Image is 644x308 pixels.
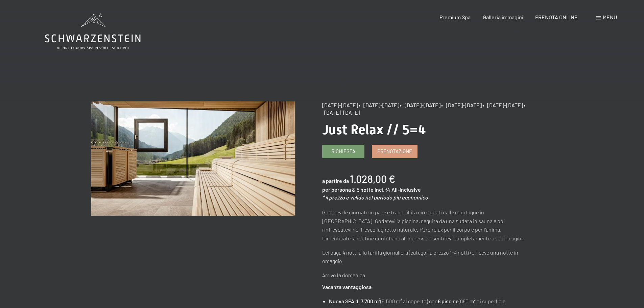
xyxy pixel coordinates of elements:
span: • [DATE]-[DATE] [359,102,399,108]
span: Prenotazione [377,148,412,155]
strong: Vacanza vantaggiosa [322,284,372,290]
b: 1.028,00 € [350,173,395,185]
p: Godetevi le giornate in pace e tranquillità circondati dalle montagne in [GEOGRAPHIC_DATA]. Godet... [322,208,526,242]
a: Premium Spa [439,14,471,20]
span: [DATE]-[DATE] [322,102,358,108]
span: Richiesta [331,148,355,155]
p: Arrivo la domenica [322,271,526,280]
span: 5 notte [357,186,374,193]
span: • [DATE]-[DATE] [441,102,482,108]
span: per persona & [322,186,356,193]
span: Just Relax // 5=4 [322,122,426,138]
strong: Nuova SPA di 7.700 m² [329,298,380,304]
a: Prenotazione [372,145,417,158]
a: Richiesta [323,145,364,158]
img: Just Relax // 5=4 [91,101,295,216]
span: Menu [603,14,617,20]
span: • [DATE]-[DATE] [482,102,523,108]
span: • [DATE]-[DATE] [400,102,440,108]
a: Galleria immagini [483,14,523,20]
em: * il prezzo è valido nel periodo più economico [322,194,428,200]
a: PRENOTA ONLINE [535,14,578,20]
strong: 6 piscine [438,298,459,304]
span: incl. ¾ All-Inclusive [375,186,421,193]
span: a partire da [322,177,349,184]
p: Lei paga 4 notti alla tariffa giornaliera (categoria prezzo 1-4 notti) e riceve una notte in omag... [322,248,526,265]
